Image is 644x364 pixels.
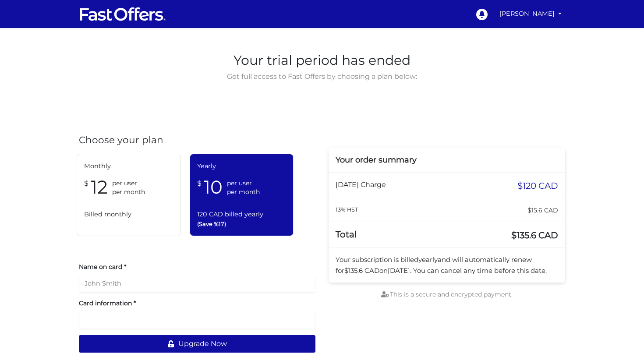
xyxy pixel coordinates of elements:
iframe: Secure payment input frame [85,316,310,324]
input: John Smith [79,275,315,292]
span: (Save %17) [197,219,287,229]
span: per month [227,187,260,196]
a: [PERSON_NAME] [496,5,565,22]
span: $135.6 CAD [511,229,558,241]
span: [DATE] Charge [336,180,386,189]
span: $135.6 CAD [344,266,379,275]
h4: Choose your plan [79,134,315,146]
button: Upgrade Now [79,335,315,353]
label: Name on card * [79,262,315,271]
span: 10 [204,176,223,199]
span: Total [336,229,357,240]
span: This is a secure and encrypted payment. [381,290,513,298]
span: per month [112,187,145,196]
span: Monthly [84,161,173,171]
small: 13% HST [336,206,358,213]
span: $120 CAD [517,180,558,192]
span: $ [84,176,88,189]
span: Your subscription is billed and will automatically renew for on . You can cancel any time before ... [336,255,547,274]
span: per user [112,179,145,187]
span: per user [227,179,260,187]
span: $15.6 CAD [527,204,558,216]
span: 12 [91,176,108,199]
span: $ [197,176,202,189]
span: Billed monthly [84,209,173,219]
span: Get full access to Fast Offers by choosing a plan below: [225,71,420,82]
span: 120 CAD billed yearly [197,209,287,219]
span: Your order summary [336,155,417,165]
label: Card information * [79,299,315,307]
span: Yearly [197,161,287,171]
span: [DATE] [388,266,410,275]
span: yearly [418,255,438,264]
span: Your trial period has ended [225,50,420,71]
